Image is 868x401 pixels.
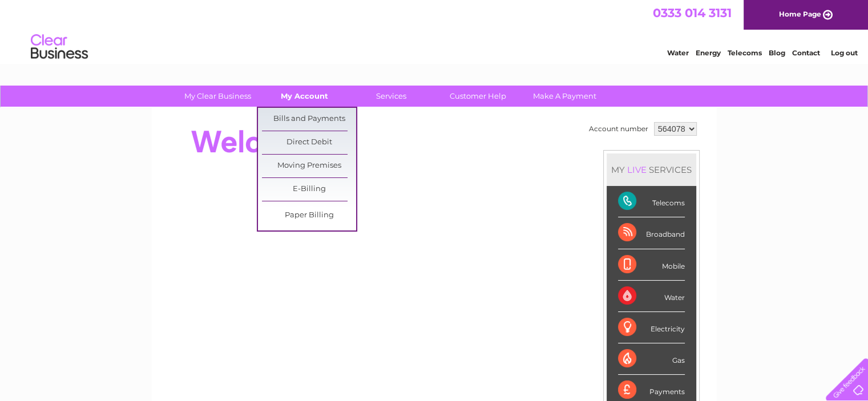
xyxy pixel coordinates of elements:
div: Clear Business is a trading name of Verastar Limited (registered in [GEOGRAPHIC_DATA] No. 3667643... [165,6,704,55]
a: Customer Help [431,86,525,107]
img: logo.png [30,30,88,64]
a: Moving Premises [262,155,356,177]
a: 0333 014 3131 [653,6,732,20]
a: Make A Payment [518,86,612,107]
div: Telecoms [618,186,685,217]
a: My Clear Business [171,86,265,107]
div: LIVE [625,164,649,175]
a: Paper Billing [262,204,356,227]
a: Telecoms [728,48,762,57]
a: Direct Debit [262,131,356,154]
a: Services [344,86,438,107]
a: Water [667,48,689,57]
div: Water [618,281,685,312]
a: E-Billing [262,178,356,201]
div: Electricity [618,312,685,343]
td: Account number [586,119,651,139]
a: Log out [830,48,857,57]
a: Blog [769,48,785,57]
a: Contact [792,48,820,57]
div: Gas [618,343,685,375]
div: Mobile [618,249,685,281]
div: Broadband [618,217,685,249]
a: Bills and Payments [262,108,356,131]
div: MY SERVICES [607,153,696,186]
a: Energy [696,48,721,57]
a: My Account [257,86,352,107]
